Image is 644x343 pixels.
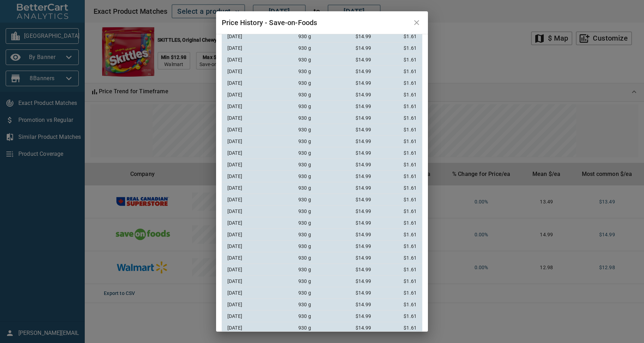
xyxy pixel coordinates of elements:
[293,112,333,124] td: 930 g
[222,54,293,65] td: [DATE]
[339,219,371,226] div: $14.99
[339,56,371,63] div: $14.99
[293,147,333,159] td: 930 g
[386,126,417,133] div: $1.61
[339,173,371,180] div: $14.99
[339,126,371,133] div: $14.99
[386,184,417,191] div: $1.61
[339,68,371,75] div: $14.99
[339,313,371,320] div: $14.99
[386,313,417,320] div: $1.61
[222,229,293,240] td: [DATE]
[339,324,371,331] div: $14.99
[222,159,293,170] td: [DATE]
[222,322,293,333] td: [DATE]
[339,289,371,296] div: $14.99
[293,240,333,252] td: 930 g
[222,89,293,100] td: [DATE]
[386,56,417,63] div: $1.61
[339,196,371,203] div: $14.99
[386,301,417,308] div: $1.61
[339,79,371,87] div: $14.99
[222,275,293,287] td: [DATE]
[293,30,333,42] td: 930 g
[408,14,425,31] button: close
[293,159,333,170] td: 930 g
[222,205,293,217] td: [DATE]
[222,182,293,194] td: [DATE]
[386,231,417,238] div: $1.61
[222,77,293,89] td: [DATE]
[293,65,333,77] td: 930 g
[386,278,417,285] div: $1.61
[339,103,371,110] div: $14.99
[386,114,417,122] div: $1.61
[293,287,333,298] td: 930 g
[222,135,293,147] td: [DATE]
[339,184,371,191] div: $14.99
[293,298,333,310] td: 930 g
[339,45,371,52] div: $14.99
[386,243,417,250] div: $1.61
[222,217,293,229] td: [DATE]
[222,42,293,54] td: [DATE]
[222,287,293,298] td: [DATE]
[386,33,417,40] div: $1.61
[386,219,417,226] div: $1.61
[339,91,371,98] div: $14.99
[386,289,417,296] div: $1.61
[222,240,293,252] td: [DATE]
[293,322,333,333] td: 930 g
[222,170,293,182] td: [DATE]
[386,266,417,273] div: $1.61
[386,208,417,215] div: $1.61
[386,68,417,75] div: $1.61
[222,17,422,28] h6: Price History - Save-on-Foods
[339,161,371,168] div: $14.99
[339,149,371,156] div: $14.99
[293,77,333,89] td: 930 g
[339,243,371,250] div: $14.99
[222,147,293,159] td: [DATE]
[386,196,417,203] div: $1.61
[339,254,371,261] div: $14.99
[293,135,333,147] td: 930 g
[293,42,333,54] td: 930 g
[339,266,371,273] div: $14.99
[222,112,293,124] td: [DATE]
[386,103,417,110] div: $1.61
[293,217,333,229] td: 930 g
[339,138,371,145] div: $14.99
[222,65,293,77] td: [DATE]
[222,252,293,264] td: [DATE]
[386,91,417,98] div: $1.61
[339,231,371,238] div: $14.99
[222,264,293,275] td: [DATE]
[222,298,293,310] td: [DATE]
[293,310,333,322] td: 930 g
[293,264,333,275] td: 930 g
[293,252,333,264] td: 930 g
[386,79,417,87] div: $1.61
[386,149,417,156] div: $1.61
[386,45,417,52] div: $1.61
[293,100,333,112] td: 930 g
[222,100,293,112] td: [DATE]
[339,278,371,285] div: $14.99
[293,54,333,65] td: 930 g
[386,173,417,180] div: $1.61
[222,310,293,322] td: [DATE]
[293,124,333,135] td: 930 g
[293,182,333,194] td: 930 g
[293,89,333,100] td: 930 g
[222,30,293,42] td: [DATE]
[222,124,293,135] td: [DATE]
[222,194,293,205] td: [DATE]
[386,324,417,331] div: $1.61
[339,208,371,215] div: $14.99
[339,33,371,40] div: $14.99
[293,170,333,182] td: 930 g
[293,275,333,287] td: 930 g
[293,229,333,240] td: 930 g
[386,138,417,145] div: $1.61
